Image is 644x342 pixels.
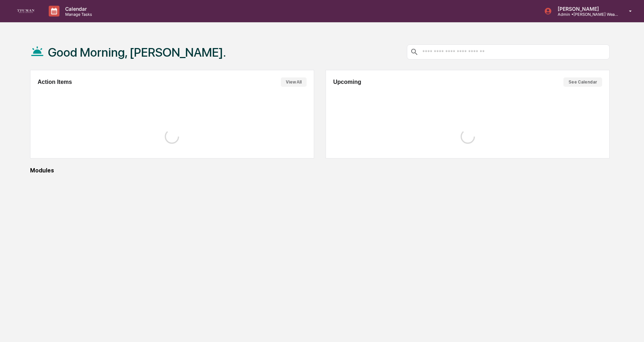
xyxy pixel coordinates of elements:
p: Admin • [PERSON_NAME] Wealth [552,12,619,17]
button: See Calendar [563,77,602,87]
p: [PERSON_NAME] [552,6,619,12]
button: View All [281,77,307,87]
p: Calendar [59,6,96,12]
h1: Good Morning, [PERSON_NAME]. [48,45,226,60]
p: Manage Tasks [59,12,96,17]
h2: Upcoming [333,79,361,85]
h2: Action Items [38,79,72,85]
img: logo [17,9,34,13]
div: Modules [30,167,610,174]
